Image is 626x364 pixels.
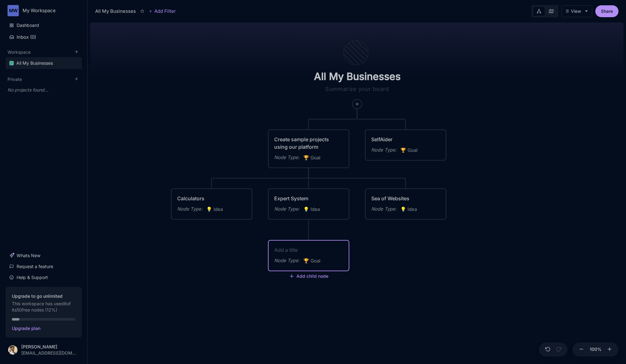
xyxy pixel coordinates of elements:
[6,261,82,272] a: Request a feature
[289,274,328,279] button: Add child node
[171,188,253,220] div: CalculatorsNode Type:💡Idea
[400,147,418,154] span: Goal
[21,344,76,349] div: [PERSON_NAME]
[371,205,397,213] div: Node Type :
[8,49,31,55] button: Workspace
[95,7,136,15] div: All My Businesses
[6,272,82,283] a: Help & Support
[6,341,82,359] button: [PERSON_NAME][EMAIL_ADDRESS][DOMAIN_NAME]
[177,195,246,202] div: Calculators
[365,129,447,161] div: SelfAiderNode Type:🏆Goal
[206,206,223,213] span: Idea
[8,77,22,82] button: Private
[400,206,408,212] i: 💡
[149,7,176,15] button: Add Filter
[12,293,75,299] strong: Upgrade to go unlimited
[365,188,447,220] div: Sea of WebsitesNode Type:💡Idea
[303,206,310,212] i: 💡
[274,205,300,213] div: Node Type :
[12,293,75,313] div: This workspace has used 6 of its 50 free nodes ( 12 %)
[274,154,300,161] div: Node Type :
[177,205,203,213] div: Node Type :
[268,240,350,272] div: Node Type:🏆GoalAdd child node
[6,287,82,337] button: Upgrade to go unlimitedThis workspace has used6of its50free nodes (12%)Upgrade plan
[400,206,417,213] span: Idea
[6,250,82,262] a: Whats New
[6,57,82,69] a: All My Businesses
[268,129,350,168] div: Create sample projects using our platformNode Type:🏆Goal
[21,351,76,355] div: [EMAIL_ADDRESS][DOMAIN_NAME]
[303,258,310,264] i: 🏆
[152,7,176,15] span: Add Filter
[303,154,321,162] span: Goal
[274,257,300,264] div: Node Type :
[303,155,310,161] i: 🏆
[274,136,343,151] div: Create sample projects using our platform
[595,5,618,17] button: Share
[562,5,592,17] button: View
[588,342,603,357] button: 100%
[8,5,19,16] div: MW
[371,195,440,202] div: Sea of Websites
[268,188,350,220] div: Expert SystemNode Type:💡Idea
[371,136,440,143] div: SelfAider
[6,55,82,72] div: Workspace
[6,84,82,96] div: No projects found...
[12,326,75,331] span: Upgrade plan
[6,82,82,97] div: Private
[206,206,213,212] i: 💡
[303,206,320,213] span: Idea
[571,9,581,14] div: View
[23,8,70,13] div: My Workspace
[371,146,397,154] div: Node Type :
[8,5,80,16] button: MWMy Workspace
[303,257,321,265] span: Goal
[16,59,53,67] div: All My Businesses
[400,147,408,153] i: 🏆
[6,19,82,31] a: Dashboard
[274,195,343,202] div: Expert System
[6,32,82,42] button: Inbox (0)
